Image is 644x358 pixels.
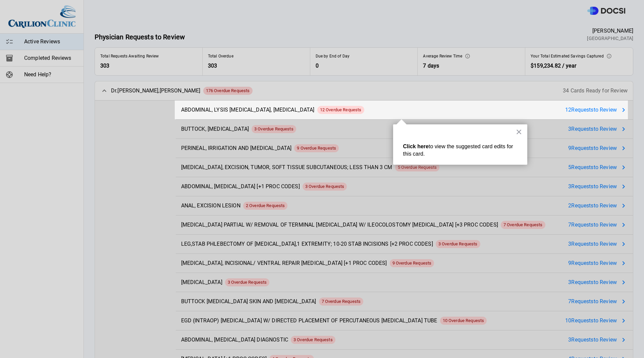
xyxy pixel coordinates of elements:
button: Close [516,126,522,137]
span: 12 Request s to Review [565,106,617,114]
strong: Click here [403,144,429,149]
span: 12 Overdue Requests [317,107,364,113]
span: ABDOMINAL, LYSIS [MEDICAL_DATA], [MEDICAL_DATA] [181,106,315,114]
span: to view the suggested card edits for this card. [403,144,515,157]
